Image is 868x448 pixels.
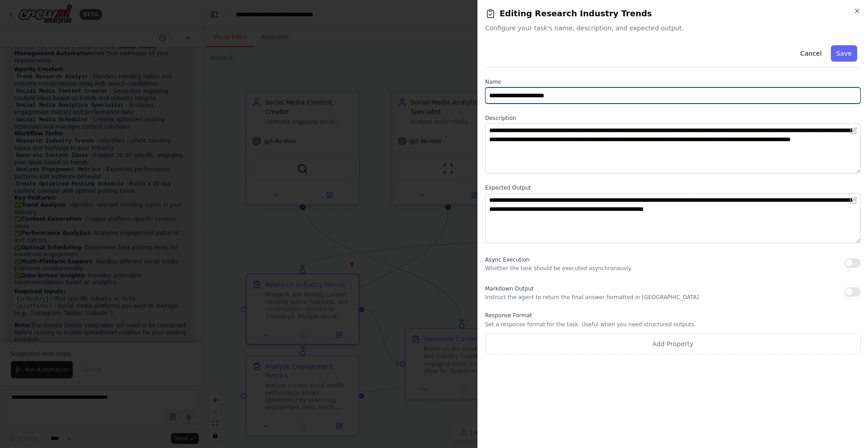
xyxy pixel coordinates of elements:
[485,78,861,86] label: Name
[485,294,699,301] p: Instruct the agent to return the final answer formatted in [GEOGRAPHIC_DATA]
[485,257,529,263] span: Async Execution
[848,195,859,206] button: Open in editor
[485,114,861,122] label: Description
[485,312,861,319] label: Response Format
[485,334,861,354] button: Add Property
[795,45,827,62] button: Cancel
[485,184,861,191] label: Expected Output
[485,7,861,20] h2: Editing Research Industry Trends
[848,125,859,136] button: Open in editor
[831,45,857,62] button: Save
[485,286,533,292] span: Markdown Output
[485,321,861,328] p: Set a response format for the task. Useful when you need structured outputs.
[485,24,861,33] span: Configure your task's name, description, and expected output.
[485,265,632,272] p: Whether the task should be executed asynchronously.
